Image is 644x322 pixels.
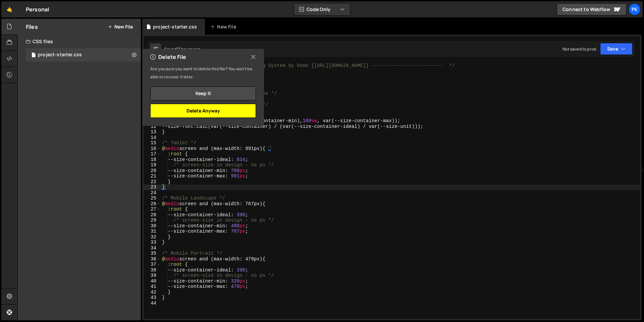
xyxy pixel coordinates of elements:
[144,284,161,290] div: 41
[562,46,596,52] div: Not saved to prod
[144,179,161,185] div: 22
[26,5,49,13] div: Personal
[144,273,161,278] div: 39
[144,262,161,267] div: 37
[600,43,633,55] button: Save
[150,65,256,81] p: Are you sure you want to delete this file? You won’t be able to recover it later.
[144,251,161,256] div: 35
[144,135,161,141] div: 14
[144,234,161,240] div: 32
[210,23,238,30] div: New File
[144,256,161,262] div: 36
[144,124,161,130] div: 12
[144,295,161,301] div: 43
[144,207,161,212] div: 27
[144,218,161,223] div: 29
[144,146,161,152] div: 16
[557,3,627,15] a: Connect to Webflow
[176,46,200,52] div: 13 hours ago
[144,240,161,245] div: 33
[18,35,141,48] div: CSS files
[144,223,161,229] div: 30
[144,151,161,157] div: 17
[144,229,161,234] div: 31
[164,46,200,52] div: Saved
[144,129,161,135] div: 13
[144,245,161,251] div: 34
[144,267,161,273] div: 38
[144,157,161,163] div: 18
[294,3,350,15] button: Code Only
[1,1,18,17] a: 🤙
[144,140,161,146] div: 15
[144,201,161,207] div: 26
[108,24,133,29] button: New File
[150,104,256,118] button: Delete Anyway
[26,23,38,30] h2: Files
[144,290,161,295] div: 42
[38,52,82,58] div: project-starter.css
[150,53,186,61] h2: Delete File
[144,168,161,174] div: 20
[26,48,141,62] div: 17245/47729.css
[144,195,161,201] div: 25
[150,86,256,100] button: Keep it
[144,301,161,306] div: 44
[629,3,641,15] a: Pe
[144,212,161,218] div: 28
[144,278,161,284] div: 40
[144,173,161,179] div: 21
[153,23,197,30] div: project-starter.css
[144,184,161,190] div: 23
[144,190,161,196] div: 24
[144,162,161,168] div: 19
